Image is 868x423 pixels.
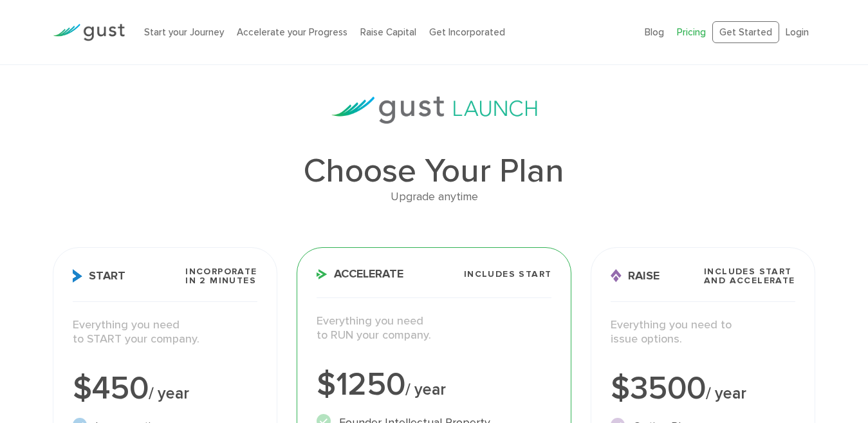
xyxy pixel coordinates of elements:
[712,21,779,44] a: Get Started
[331,97,537,124] img: gust-launch-logos.svg
[73,373,257,405] div: $450
[611,373,795,405] div: $3500
[149,384,189,403] span: / year
[53,24,125,41] img: Gust Logo
[317,314,552,343] p: Everything you need to RUN your company.
[706,384,746,403] span: / year
[317,269,328,279] img: Accelerate Icon
[73,269,82,283] img: Start Icon X2
[144,26,224,38] a: Start your Journey
[677,26,706,38] a: Pricing
[405,380,446,399] span: / year
[53,188,815,207] div: Upgrade anytime
[611,269,660,283] span: Raise
[645,26,664,38] a: Blog
[611,269,622,283] img: Raise Icon
[317,268,403,280] span: Accelerate
[237,26,347,38] a: Accelerate your Progress
[704,267,795,285] span: Includes START and ACCELERATE
[786,26,809,38] a: Login
[317,369,552,401] div: $1250
[464,270,552,279] span: Includes START
[73,318,257,347] p: Everything you need to START your company.
[360,26,416,38] a: Raise Capital
[185,267,257,285] span: Incorporate in 2 Minutes
[73,269,125,283] span: Start
[611,318,795,347] p: Everything you need to issue options.
[53,155,815,188] h1: Choose Your Plan
[429,26,505,38] a: Get Incorporated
